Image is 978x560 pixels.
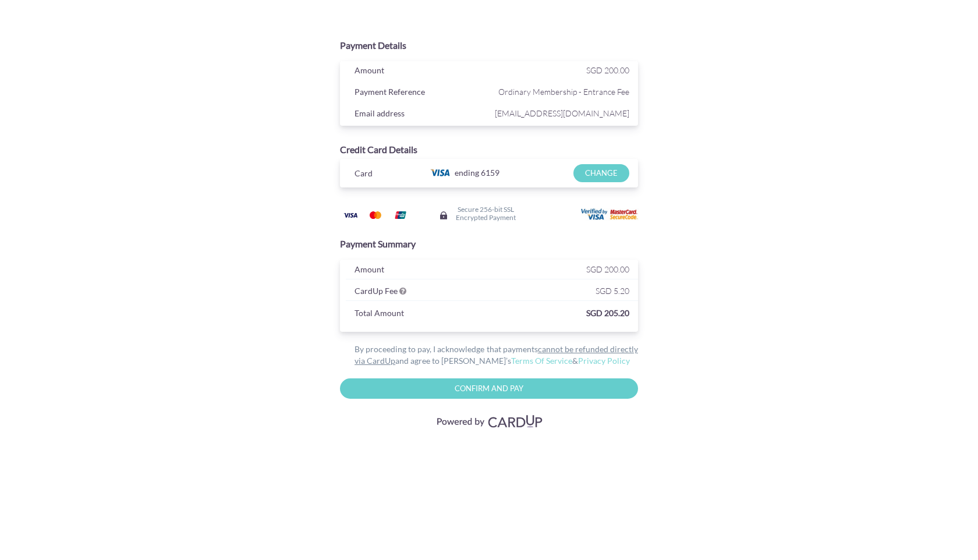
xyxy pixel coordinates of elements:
img: Visa [339,208,362,222]
div: SGD 205.20 [443,306,637,323]
div: Amount [346,262,492,279]
a: Terms Of Service [511,356,572,366]
div: SGD 5.20 [492,283,638,301]
span: SGD 200.00 [586,65,629,75]
input: Confirm and Pay [340,378,638,399]
div: Payment Reference [346,84,492,102]
span: 6159 [481,168,499,178]
a: Privacy Policy [578,356,630,366]
span: SGD 200.00 [586,264,629,274]
span: ending [455,164,479,182]
span: Ordinary Membership - Entrance Fee [492,84,629,99]
div: Amount [346,63,492,80]
div: CardUp Fee [346,283,492,301]
img: Visa, Mastercard [431,410,547,432]
div: Credit Card Details [340,143,638,157]
div: Email address [346,106,492,123]
div: Total Amount [346,306,443,323]
div: Payment Summary [340,238,638,251]
span: [EMAIL_ADDRESS][DOMAIN_NAME] [492,106,629,120]
input: CHANGE [573,164,629,182]
u: cannot be refunded directly via CardUp [355,344,638,366]
div: Payment Details [340,39,638,52]
h6: Secure 256-bit SSL Encrypted Payment [456,205,516,221]
div: By proceeding to pay, I acknowledge that payments and agree to [PERSON_NAME]’s & [340,343,638,367]
img: Mastercard [364,208,387,222]
div: Card [346,166,419,183]
img: Union Pay [389,208,412,222]
img: User card [581,208,639,221]
img: Secure lock [439,211,448,220]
